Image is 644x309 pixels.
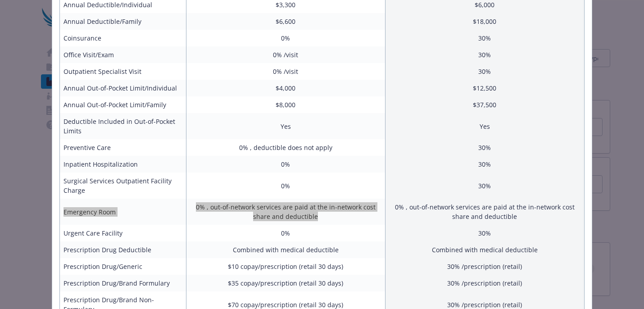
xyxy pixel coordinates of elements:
td: Prescription Drug/Brand Formulary [60,275,186,291]
td: $12,500 [385,80,584,96]
td: Annual Out-of-Pocket Limit/Individual [60,80,186,96]
td: 0% [186,173,385,199]
td: 0% , deductible does not apply [186,139,385,156]
td: 30% [385,63,584,80]
td: Combined with medical deductible [186,241,385,258]
td: $37,500 [385,96,584,113]
td: Deductible Included in Out-of-Pocket Limits [60,113,186,139]
td: Surgical Services Outpatient Facility Charge [60,173,186,199]
td: Annual Deductible/Family [60,13,186,30]
td: 0% /visit [186,63,385,80]
td: Yes [385,113,584,139]
td: Combined with medical deductible [385,241,584,258]
td: Prescription Drug Deductible [60,241,186,258]
td: 30% /prescription (retail) [385,258,584,275]
td: $6,600 [186,13,385,30]
td: 0% [186,225,385,241]
td: 0% , out-of-network services are paid at the in-network cost share and deductible [186,199,385,225]
td: $10 copay/prescription (retail 30 days) [186,258,385,275]
td: $8,000 [186,96,385,113]
td: Urgent Care Facility [60,225,186,241]
td: 0% [186,156,385,173]
td: Office Visit/Exam [60,46,186,63]
td: 30% [385,173,584,199]
td: 0% [186,30,385,46]
td: Yes [186,113,385,139]
td: $35 copay/prescription (retail 30 days) [186,275,385,291]
td: 0% , out-of-network services are paid at the in-network cost share and deductible [385,199,584,225]
td: $18,000 [385,13,584,30]
td: 30% /prescription (retail) [385,275,584,291]
td: 0% /visit [186,46,385,63]
td: Prescription Drug/Generic [60,258,186,275]
td: $4,000 [186,80,385,96]
td: Emergency Room [60,199,186,225]
td: 30% [385,30,584,46]
td: Annual Out-of-Pocket Limit/Family [60,96,186,113]
td: 30% [385,139,584,156]
td: Coinsurance [60,30,186,46]
td: Preventive Care [60,139,186,156]
td: 30% [385,225,584,241]
td: Outpatient Specialist Visit [60,63,186,80]
td: 30% [385,46,584,63]
td: 30% [385,156,584,173]
td: Inpatient Hospitalization [60,156,186,173]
